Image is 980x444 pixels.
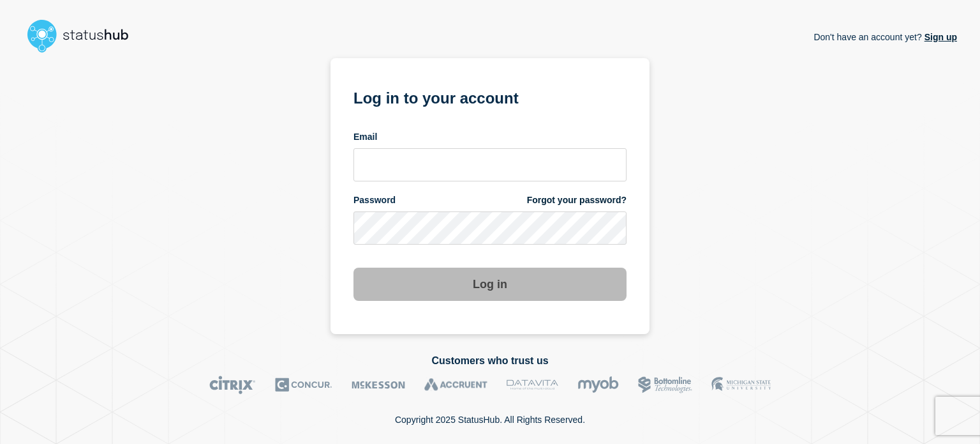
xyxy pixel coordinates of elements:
img: Bottomline logo [638,376,692,394]
img: Citrix logo [209,376,256,394]
p: Don't have an account yet? [813,22,957,52]
img: MSU logo [711,376,771,394]
img: McKesson logo [352,376,405,394]
img: Concur logo [275,376,332,394]
img: myob logo [577,376,619,394]
input: password input [353,211,627,245]
h2: Customers who trust us [23,355,957,367]
input: email input [353,148,627,181]
a: Sign up [922,32,957,42]
img: DataVita logo [507,376,558,394]
span: Password [353,194,396,206]
img: StatusHub logo [23,15,144,56]
h1: Log in to your account [353,85,627,109]
button: Log in [353,268,627,301]
a: Forgot your password? [527,194,627,206]
p: Copyright 2025 StatusHub. All Rights Reserved. [395,415,585,425]
img: Accruent logo [424,376,487,394]
span: Email [353,131,377,143]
